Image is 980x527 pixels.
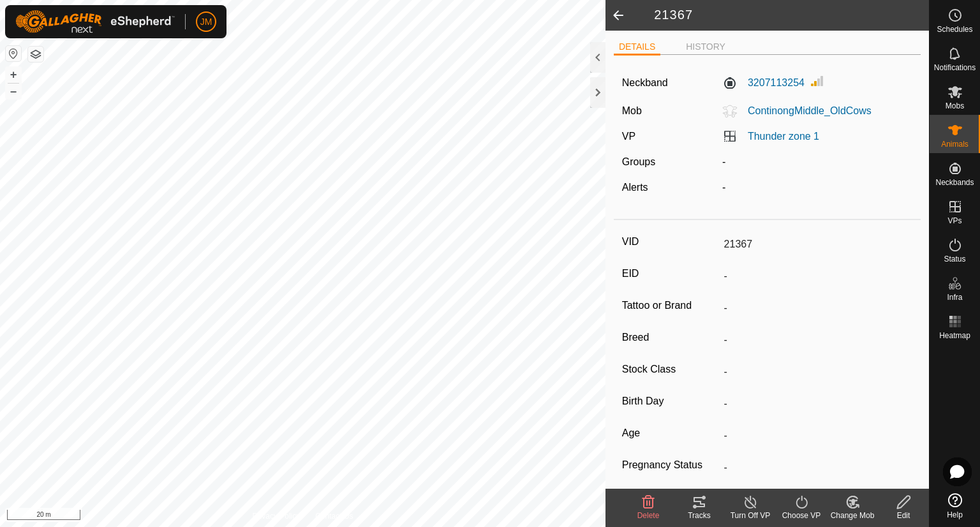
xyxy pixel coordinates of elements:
div: Tracks [674,510,725,521]
label: Birth Day [622,393,719,410]
span: JM [200,15,212,29]
a: Help [930,488,980,524]
button: – [6,84,21,99]
div: Change Mob [827,510,878,521]
span: Status [944,255,965,263]
a: Contact Us [315,510,353,522]
span: VPs [947,217,961,225]
label: Mob [622,105,642,116]
button: Reset Map [6,46,21,61]
label: Age [622,425,719,442]
span: Heatmap [939,332,970,339]
h2: 21367 [639,7,929,24]
span: Mobs [946,102,964,110]
li: DETAILS [614,40,660,56]
label: Groups [622,156,655,167]
img: Gallagher Logo [15,10,175,33]
div: Edit [878,510,929,521]
div: - [717,154,917,170]
span: Schedules [937,26,972,33]
label: Alerts [622,182,648,193]
label: Tattoo or Brand [622,297,719,314]
span: ContinongMiddle_OldCows [738,105,872,116]
span: Help [947,511,963,519]
div: Choose VP [776,510,827,521]
span: Infra [947,293,962,301]
label: 3207113254 [722,75,805,91]
div: - [717,180,917,195]
label: VID [622,234,719,250]
li: HISTORY [681,40,731,54]
img: Signal strength [810,73,825,89]
label: Breed [622,329,719,346]
label: EID [622,265,719,282]
label: Neckband [622,75,668,91]
a: Thunder zone 1 [748,131,819,142]
span: Animals [941,140,969,148]
label: VP [622,131,635,142]
span: Neckbands [935,179,974,186]
span: Notifications [934,64,976,71]
span: Delete [637,511,660,520]
a: Privacy Policy [253,510,301,522]
label: Pregnancy Status [622,457,719,473]
button: + [6,67,21,82]
div: Turn Off VP [725,510,776,521]
label: Stock Class [622,361,719,378]
button: Map Layers [28,47,43,62]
